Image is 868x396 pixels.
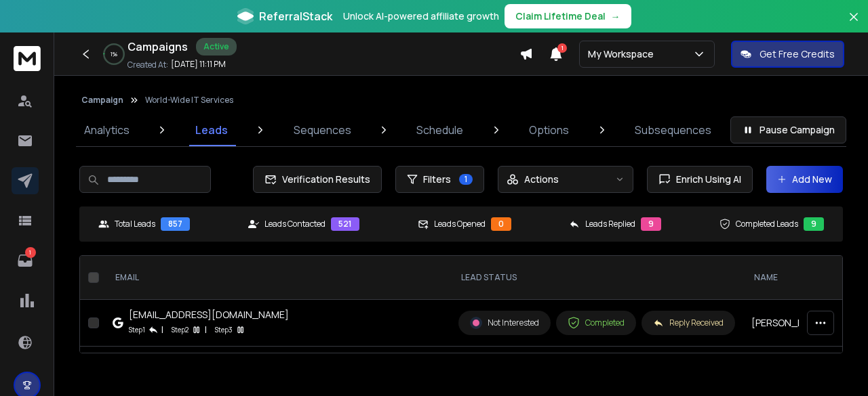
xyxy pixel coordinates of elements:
th: EMAIL [104,256,450,300]
p: Schedule [416,122,463,138]
p: | [205,323,207,336]
span: 1 [557,43,567,53]
p: Analytics [84,122,130,138]
h1: Campaigns [127,39,188,55]
p: Actions [524,173,559,186]
div: Active [196,38,237,56]
div: 521 [331,217,359,231]
button: Get Free Credits [731,41,844,68]
p: Step 1 [129,323,145,336]
span: Verification Results [277,173,370,186]
p: 1 [25,247,36,258]
div: [EMAIL_ADDRESS][DOMAIN_NAME] [129,308,289,322]
p: | [161,323,163,336]
p: My Workspace [588,47,659,61]
div: 9 [804,217,824,231]
p: Leads Contacted [264,219,325,229]
a: Options [521,114,577,146]
p: Subsequences [635,122,711,138]
div: 857 [161,217,190,231]
td: [PERSON_NAME] [743,300,836,347]
p: Completed Leads [736,219,798,229]
p: Leads Opened [434,219,486,229]
button: Pause Campaign [730,116,846,144]
button: Filters1 [395,166,484,193]
p: Step 3 [215,323,233,336]
div: Completed [568,317,625,329]
button: Claim Lifetime Deal→ [505,4,631,28]
div: 9 [641,217,661,231]
button: Enrich Using AI [647,166,753,193]
button: Close banner [845,8,863,41]
div: Not Interested [470,317,539,329]
button: Verification Results [253,166,382,193]
span: Enrich Using AI [671,173,741,186]
span: 1 [459,174,473,185]
div: 0 [491,217,511,231]
p: Total Leads [115,219,155,229]
span: Filters [423,173,451,186]
a: 1 [12,247,39,274]
button: Campaign [81,95,123,106]
td: [PERSON_NAME] [743,347,836,393]
button: Add New [766,166,843,193]
p: 1 % [111,50,117,58]
span: ReferralStack [259,8,332,24]
span: → [611,9,620,23]
a: Analytics [76,114,138,146]
th: NAME [743,256,836,300]
a: Leads [187,114,236,146]
p: Options [529,122,569,138]
a: Sequences [285,114,359,146]
th: LEAD STATUS [450,256,743,300]
p: Get Free Credits [759,47,835,61]
p: World-Wide IT Services [145,95,233,106]
p: Leads [195,122,228,138]
p: Unlock AI-powered affiliate growth [343,9,499,23]
iframe: Intercom live chat [818,349,851,382]
p: Created At: [127,60,168,70]
div: Reply Received [653,317,724,328]
a: Schedule [408,114,471,146]
p: Leads Replied [585,219,635,229]
a: Subsequences [627,114,719,146]
p: Step 2 [172,323,189,336]
p: Sequences [294,122,351,138]
p: [DATE] 11:11 PM [171,59,226,70]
